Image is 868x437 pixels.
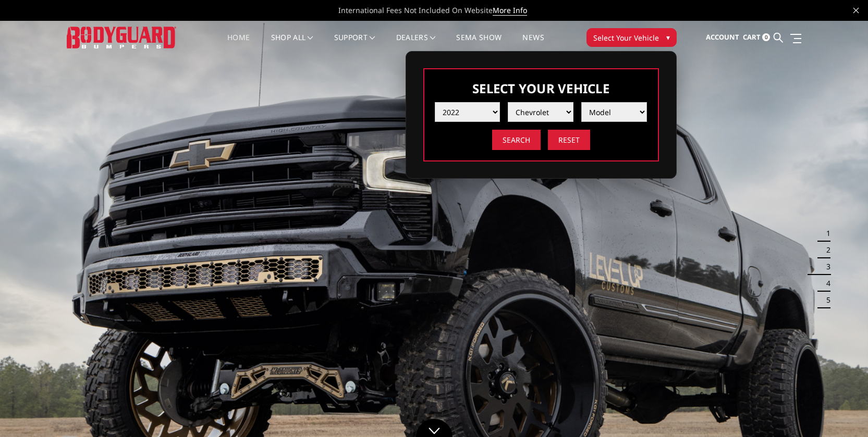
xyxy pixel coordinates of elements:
a: News [522,34,544,54]
input: Search [492,130,541,150]
span: Account [706,32,739,42]
a: SEMA Show [456,34,502,54]
button: Select Your Vehicle [586,28,677,47]
button: 2 of 5 [820,242,830,259]
a: Dealers [396,34,436,54]
span: Select Your Vehicle [593,32,659,43]
button: 3 of 5 [820,259,830,276]
button: 4 of 5 [820,275,830,292]
button: 5 of 5 [820,292,830,308]
span: Cart [743,32,761,42]
img: BODYGUARD BUMPERS [67,27,176,48]
a: Cart 0 [743,23,770,52]
a: Account [706,23,739,52]
a: Click to Down [416,419,453,437]
a: Home [227,34,250,54]
span: ▾ [666,32,670,43]
span: 0 [762,33,770,41]
a: More Info [493,5,527,16]
button: 1 of 5 [820,226,830,242]
input: Reset [548,130,590,150]
a: Support [334,34,375,54]
a: shop all [271,34,313,54]
h3: Select Your Vehicle [435,80,647,97]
